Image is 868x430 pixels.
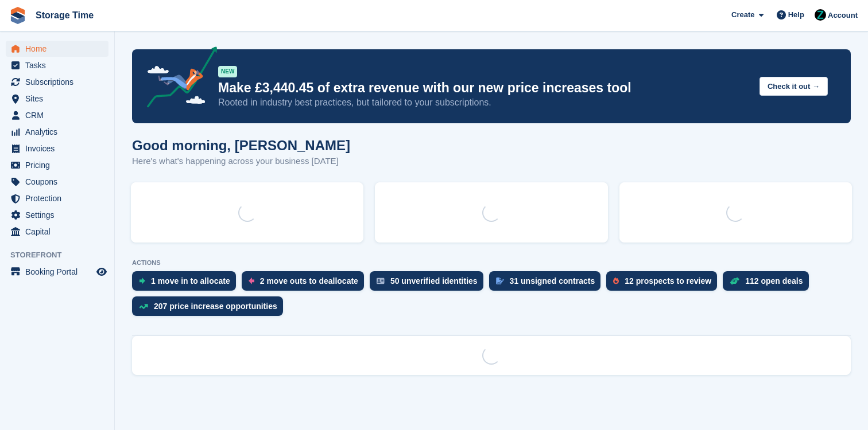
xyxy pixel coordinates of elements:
[132,259,851,267] p: ACTIONS
[25,140,94,157] span: Invoices
[6,264,108,280] a: menu
[731,9,754,21] span: Create
[132,155,350,168] p: Here's what's happening across your business [DATE]
[6,157,108,173] a: menu
[606,271,723,296] a: 12 prospects to review
[6,140,108,157] a: menu
[218,96,750,109] p: Rooted in industry best practices, but tailored to your subscriptions.
[815,9,826,21] img: Zain Sarwar
[25,224,94,240] span: Capital
[828,10,858,21] span: Account
[218,80,750,96] p: Make £3,440.45 of extra revenue with our new price increases tool
[6,41,108,57] a: menu
[6,190,108,206] a: menu
[139,277,145,284] img: move_ins_to_allocate_icon-fdf77a2bb77ea45bf5b3d319d69a93e2d87916cf1d5bf7949dd705db3b84f3ca.svg
[390,276,478,286] div: 50 unverified identities
[95,265,108,279] a: Preview store
[25,91,94,107] span: Sites
[25,57,94,73] span: Tasks
[370,271,489,296] a: 50 unverified identities
[25,174,94,190] span: Coupons
[132,271,242,296] a: 1 move in to allocate
[260,276,358,286] div: 2 move outs to deallocate
[242,271,370,296] a: 2 move outs to deallocate
[788,9,804,21] span: Help
[489,271,607,296] a: 31 unsigned contracts
[6,107,108,123] a: menu
[613,277,619,284] img: prospect-51fa495bee0391a8d652442698ab0144808aea92771e9ea1ae160a38d050c398.svg
[25,107,94,123] span: CRM
[31,6,98,25] a: Storage Time
[218,66,237,77] div: NEW
[496,277,504,284] img: contract_signature_icon-13c848040528278c33f63329250d36e43548de30e8caae1d1a13099fd9432cc5.svg
[510,276,595,286] div: 31 unsigned contracts
[154,302,277,311] div: 207 price increase opportunities
[625,276,711,286] div: 12 prospects to review
[6,91,108,107] a: menu
[25,157,94,173] span: Pricing
[132,296,289,322] a: 207 price increase opportunities
[10,249,114,261] span: Storefront
[25,124,94,140] span: Analytics
[139,304,148,309] img: price_increase_opportunities-93ffe204e8149a01c8c9dc8f82e8f89637d9d84a8eef4429ea346261dce0b2c0.svg
[6,174,108,190] a: menu
[249,277,254,284] img: move_outs_to_deallocate_icon-f764333ba52eb49d3ac5e1228854f67142a1ed5810a6f6cc68b1a99e826820c5.svg
[6,224,108,240] a: menu
[759,77,828,96] button: Check it out →
[25,190,94,206] span: Protection
[6,74,108,90] a: menu
[25,207,94,223] span: Settings
[137,46,218,112] img: price-adjustments-announcement-icon-8257ccfd72463d97f412b2fc003d46551f7dbcb40ab6d574587a9cd5c0d94...
[25,41,94,57] span: Home
[730,277,739,285] img: deal-1b604bf984904fb50ccaf53a9ad4b4a5d6e5aea283cecdc64d6e3604feb123c2.svg
[9,7,26,24] img: stora-icon-8386f47178a22dfd0bd8f6a31ec36ba5ce8667c1dd55bd0f319d3a0aa187defe.svg
[6,207,108,223] a: menu
[723,271,814,296] a: 112 open deals
[132,138,350,153] h1: Good morning, [PERSON_NAME]
[151,276,230,286] div: 1 move in to allocate
[25,264,94,280] span: Booking Portal
[6,57,108,73] a: menu
[377,277,385,284] img: verify_identity-adf6edd0f0f0b5bbfe63781bf79b02c33cf7c696d77639b501bdc392416b5a36.svg
[25,74,94,90] span: Subscriptions
[6,124,108,140] a: menu
[745,276,803,286] div: 112 open deals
